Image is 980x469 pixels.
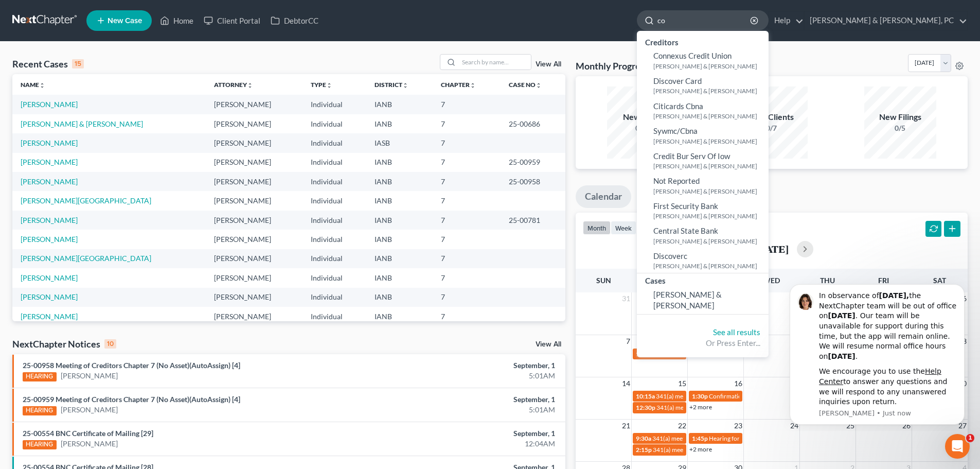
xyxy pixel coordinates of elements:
td: [PERSON_NAME] [206,95,302,114]
small: [PERSON_NAME] & [PERSON_NAME] [653,86,766,95]
div: New Leads [607,111,679,123]
td: Individual [302,191,366,210]
span: 341(a) meeting for [PERSON_NAME] [656,404,756,411]
span: Discoverc [653,251,687,260]
h3: Monthly Progress [576,60,649,72]
td: IANB [366,172,433,191]
a: 25-00554 BNC Certificate of Mailing [29] [23,429,153,438]
i: unfold_more [326,82,332,89]
a: [PERSON_NAME] & [PERSON_NAME] [21,119,143,128]
div: 5:01AM [384,405,555,415]
a: Tasks [636,185,676,208]
div: Recent Cases [12,58,84,70]
td: Individual [302,307,366,326]
span: 14 [621,377,631,390]
button: day [636,221,657,235]
td: 7 [433,230,501,249]
td: 7 [433,191,501,210]
td: 7 [433,114,501,133]
a: [PERSON_NAME] [21,177,78,186]
span: Central State Bank [653,226,718,235]
td: Individual [302,114,366,133]
span: 1:45p [692,435,708,442]
td: [PERSON_NAME] [206,307,302,326]
div: Cases [637,273,769,286]
a: Districtunfold_more [375,81,408,89]
span: First Security Bank [653,201,718,211]
td: [PERSON_NAME] [206,172,302,191]
a: Attorneyunfold_more [214,81,253,89]
a: [PERSON_NAME] [61,405,118,415]
span: 2:15p [636,446,652,454]
span: 341(a) meeting for [PERSON_NAME] [644,350,743,358]
a: [PERSON_NAME] [61,439,118,449]
div: New Clients [736,111,808,123]
span: Hearing for [PERSON_NAME] [709,435,789,442]
td: 7 [433,153,501,172]
div: 12:04AM [384,439,555,449]
td: IANB [366,191,433,210]
small: [PERSON_NAME] & [PERSON_NAME] [653,212,766,220]
div: Creditors [637,35,769,48]
small: [PERSON_NAME] & [PERSON_NAME] [653,237,766,246]
span: 10:15a [636,392,655,400]
td: 7 [433,288,501,307]
a: [PERSON_NAME] [21,216,78,224]
small: [PERSON_NAME] & [PERSON_NAME] [653,262,766,270]
button: month [583,221,611,235]
span: 9:30a [636,435,651,442]
span: 341(a) meeting for [PERSON_NAME] [656,392,755,400]
td: 7 [433,211,501,230]
td: 7 [433,307,501,326]
div: September, 1 [384,360,555,371]
small: [PERSON_NAME] & [PERSON_NAME] [653,137,766,146]
td: IANB [366,95,433,114]
a: [PERSON_NAME] [21,158,78,166]
td: [PERSON_NAME] [206,153,302,172]
span: 22 [677,420,687,432]
a: [PERSON_NAME] & [PERSON_NAME], PC [805,11,967,30]
small: [PERSON_NAME] & [PERSON_NAME] [653,112,766,120]
td: IANB [366,249,433,268]
td: IANB [366,153,433,172]
td: 7 [433,249,501,268]
a: 25-00959 Meeting of Creditors Chapter 7 (No Asset)(AutoAssign) [4] [23,395,240,404]
a: Home [155,11,199,30]
a: Typeunfold_more [311,81,332,89]
td: IANB [366,268,433,287]
td: 7 [433,95,501,114]
span: 7 [625,335,631,348]
td: 7 [433,268,501,287]
span: 15 [677,377,687,390]
span: Credit Bur Serv Of Iow [653,151,730,161]
div: Or Press Enter... [645,338,760,349]
td: IANB [366,114,433,133]
span: 341(a) meeting for [PERSON_NAME] [653,446,752,454]
input: Search by name... [459,55,531,70]
iframe: Intercom notifications message [774,275,980,431]
td: IANB [366,230,433,249]
span: 31 [621,292,631,305]
td: [PERSON_NAME] [206,230,302,249]
td: [PERSON_NAME] [206,268,302,287]
a: Help [769,11,804,30]
div: 15 [72,59,84,68]
td: 7 [433,172,501,191]
a: View All [536,341,561,348]
a: First Security Bank[PERSON_NAME] & [PERSON_NAME] [637,198,769,223]
td: Individual [302,249,366,268]
a: Connexus Credit Union[PERSON_NAME] & [PERSON_NAME] [637,48,769,73]
div: HEARING [23,440,57,449]
small: [PERSON_NAME] & [PERSON_NAME] [653,62,766,71]
a: DebtorCC [265,11,324,30]
a: Case Nounfold_more [509,81,542,89]
span: 21 [621,420,631,432]
a: +2 more [689,403,712,411]
td: 25-00686 [501,114,565,133]
a: Calendar [576,185,631,208]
